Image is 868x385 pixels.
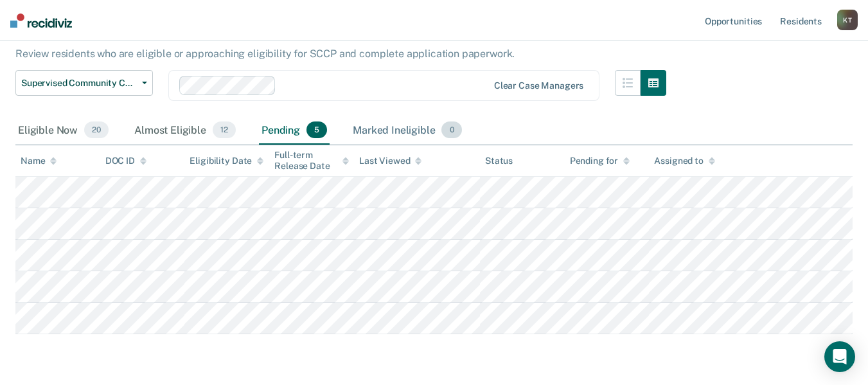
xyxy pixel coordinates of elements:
span: 0 [441,121,461,138]
div: Clear case managers [494,80,583,91]
span: 12 [213,121,236,138]
span: Supervised Community Confinement Program [21,78,137,89]
button: Supervised Community Confinement Program [15,70,153,96]
div: Assigned to [654,156,714,166]
div: Eligibility Date [190,156,263,166]
div: Open Intercom Messenger [824,341,855,372]
span: 5 [306,121,327,138]
div: Pending5 [259,116,330,145]
span: 20 [84,121,109,138]
img: Recidiviz [10,13,72,28]
div: DOC ID [105,156,146,166]
div: Marked Ineligible0 [350,116,465,145]
div: Status [485,156,513,166]
div: Full-term Release Date [274,150,349,172]
div: Pending for [570,156,630,166]
div: Name [21,156,57,166]
div: K T [837,10,858,30]
div: Eligible Now20 [15,116,111,145]
div: Almost Eligible12 [132,116,238,145]
div: Last Viewed [359,156,421,166]
button: KT [837,10,858,30]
